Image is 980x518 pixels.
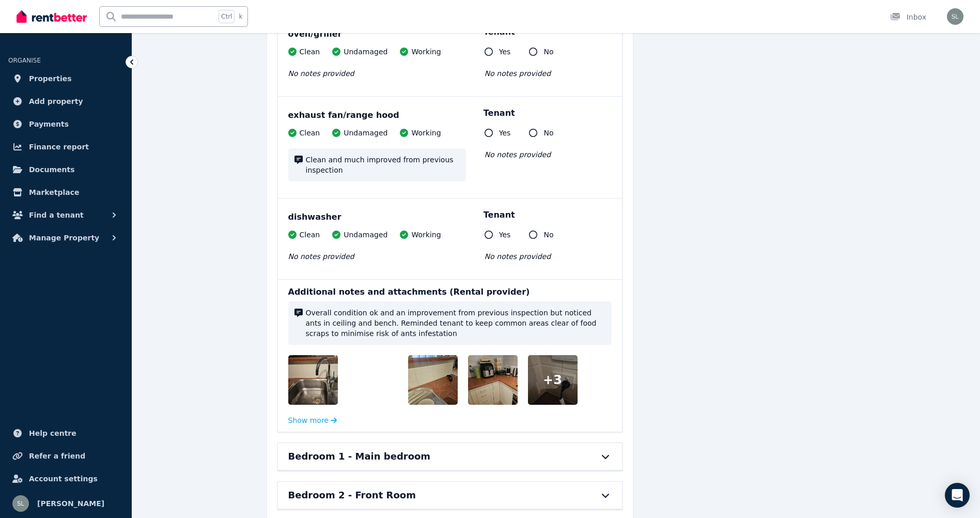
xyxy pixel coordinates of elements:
[29,232,99,244] span: Manage Property
[300,230,320,240] span: Clean
[411,47,441,57] span: Working
[408,355,474,405] img: 1000015788.jpg
[8,159,123,180] a: Documents
[8,136,123,157] a: Finance report
[29,72,72,85] span: Properties
[17,9,87,24] img: RentBetter
[8,423,123,444] a: Help centre
[344,128,387,138] span: Undamaged
[288,449,431,464] h6: Bedroom 1 - Main bedroom
[288,415,337,425] button: Show more
[29,473,98,485] span: Account settings
[12,495,29,512] img: Suraya Lavalette
[306,308,605,339] span: Overall condition ok and an improvement from previous inspection but noticed ants in ceiling and ...
[468,355,534,405] img: 1000015785.jpg
[239,12,242,21] span: k
[288,69,354,78] span: No notes provided
[344,230,387,240] span: Undamaged
[8,91,123,112] a: Add property
[29,141,89,153] span: Finance report
[8,227,123,248] button: Manage Property
[344,47,387,57] span: Undamaged
[29,186,79,199] span: Marketplace
[300,47,320,57] span: Clean
[411,230,441,240] span: Working
[499,230,511,240] span: Yes
[288,286,612,298] p: Additional notes and attachments (Rental provider)
[29,95,83,108] span: Add property
[29,427,76,439] span: Help centre
[29,209,84,221] span: Find a tenant
[543,230,553,240] span: No
[945,483,970,508] div: Open Intercom Messenger
[485,69,551,78] span: No notes provided
[29,118,69,130] span: Payments
[890,12,926,22] div: Inbox
[8,114,123,134] a: Payments
[8,468,123,489] a: Account settings
[543,372,562,388] span: + 3
[37,497,104,510] span: [PERSON_NAME]
[288,488,416,502] h6: Bedroom 2 - Front Room
[300,128,320,138] span: Clean
[288,211,612,223] div: dishwasher
[288,28,612,40] div: oven/griller
[288,252,354,261] span: No notes provided
[499,128,511,138] span: Yes
[306,155,460,175] span: Clean and much improved from previous inspection
[8,205,123,225] button: Find a tenant
[8,57,41,64] span: ORGANISE
[484,209,515,221] p: Tenant
[8,182,123,203] a: Marketplace
[484,107,515,119] p: Tenant
[485,252,551,261] span: No notes provided
[8,446,123,466] a: Refer a friend
[411,128,441,138] span: Working
[219,10,235,23] span: Ctrl
[947,8,963,25] img: Suraya Lavalette
[8,68,123,89] a: Properties
[485,150,551,159] span: No notes provided
[29,163,75,176] span: Documents
[29,450,85,462] span: Refer a friend
[543,47,553,57] span: No
[288,355,354,405] img: 1000015782.jpg
[348,355,414,405] img: 1000015791.jpg
[288,109,612,121] div: exhaust fan/range hood
[499,47,511,57] span: Yes
[543,128,553,138] span: No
